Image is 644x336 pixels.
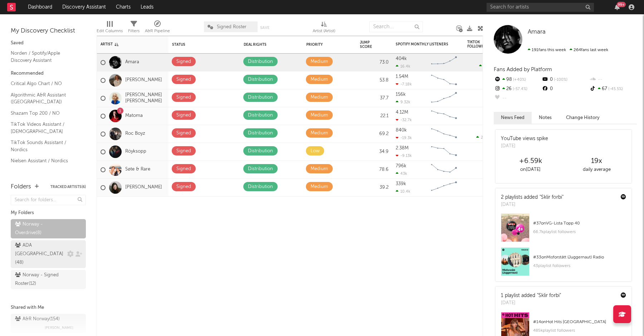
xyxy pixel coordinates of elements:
[553,78,567,82] span: -100 %
[97,27,123,35] div: Edit Columns
[396,135,412,140] div: -19.3k
[428,179,460,197] svg: Chart title
[145,18,170,39] div: A&R Pipeline
[248,58,273,66] div: Distribution
[145,27,170,35] div: A&R Pipeline
[15,271,65,288] div: Norway - Signed Roster ( 12 )
[494,94,541,103] div: --
[501,292,561,300] div: 1 playlist added
[396,56,407,61] div: 404k
[494,84,541,94] div: 26
[467,107,503,125] div: 0
[176,111,191,120] div: Signed
[176,147,191,155] div: Signed
[428,107,460,125] svg: Chart title
[396,182,406,186] div: 339k
[311,75,328,84] div: Medium
[501,143,548,150] div: [DATE]
[528,29,546,35] span: Amara
[11,209,86,217] div: My Folders
[487,3,594,12] input: Search for artists
[607,87,623,91] span: -45.5 %
[396,64,410,69] div: 16.4k
[501,135,548,143] div: YouTube views spike
[172,43,219,47] div: Status
[494,67,552,72] span: Fans Added by Platform
[533,219,626,228] div: # 37 on VG-Lista Topp 40
[497,157,563,165] div: +6.59k
[533,253,626,262] div: # 33 on Misforstått (Juggernaut) Radio
[125,131,145,137] a: Roc Boyz
[11,91,79,106] a: Algorithmic A&R Assistant ([GEOGRAPHIC_DATA])
[396,74,408,79] div: 1.54M
[11,303,86,312] div: Shared with Me
[617,2,626,7] div: 99 +
[11,195,86,205] input: Search for folders...
[248,165,273,173] div: Distribution
[11,69,86,78] div: Recommended
[494,75,541,84] div: 98
[528,48,566,52] span: 191 fans this week
[313,27,335,35] div: Artist (Artist)
[311,165,328,173] div: Medium
[11,157,79,165] a: Nielsen Assistant / Nordics
[125,149,146,155] a: Röyksopp
[467,40,492,49] div: TikTok Followers
[476,135,503,140] div: ( )
[396,128,407,133] div: 840k
[428,161,460,179] svg: Chart title
[497,165,563,174] div: on [DATE]
[15,315,60,323] div: A&R Norway ( 154 )
[248,129,273,138] div: Distribution
[176,165,191,173] div: Signed
[528,29,546,36] a: Amara
[125,92,165,104] a: [PERSON_NAME] [PERSON_NAME]
[533,318,626,326] div: # 14 on Hot Hits [GEOGRAPHIC_DATA]
[11,39,86,48] div: Saved
[45,323,73,332] span: [PERSON_NAME]
[396,42,449,46] div: Spotify Monthly Listeners
[360,112,389,120] div: 22.1
[360,130,389,138] div: 69.2
[396,146,409,150] div: 2.38M
[396,82,412,87] div: -7.18k
[360,58,389,67] div: 73.0
[533,228,626,236] div: 66.7k playlist followers
[11,314,86,333] a: A&R Norway(154)[PERSON_NAME]
[128,27,140,35] div: Filters
[360,148,389,156] div: 34.9
[512,87,527,91] span: -57.4 %
[311,111,328,120] div: Medium
[537,293,561,298] a: "Sklir forbi"
[540,195,563,200] a: "Sklir forbi"
[125,184,162,191] a: [PERSON_NAME]
[311,183,328,191] div: Medium
[428,143,460,161] svg: Chart title
[311,58,328,66] div: Medium
[360,165,389,174] div: 78.6
[533,262,626,270] div: 43 playlist followers
[15,241,65,267] div: ADA [GEOGRAPHIC_DATA] ( 48 )
[11,139,79,153] a: TikTok Sounds Assistant / Nordics
[360,40,378,49] div: Jump Score
[494,112,532,124] button: News Feed
[360,76,389,85] div: 53.8
[311,93,328,102] div: Medium
[11,270,86,289] a: Norway - Signed Roster(12)
[248,183,273,191] div: Distribution
[528,48,608,52] span: 264 fans last week
[313,18,335,39] div: Artist (Artist)
[11,80,79,88] a: Critical Algo Chart / NO
[496,247,631,281] a: #33onMisforstått (Juggernaut) Radio43playlist followers
[217,25,247,29] span: Signed Roster
[311,129,328,138] div: Medium
[244,43,281,47] div: Deal Rights
[396,164,406,168] div: 796k
[428,89,460,107] svg: Chart title
[11,27,86,35] div: My Discovery Checklist
[496,213,631,247] a: #37onVG-Lista Topp 4066.7kplaylist followers
[260,26,269,30] button: Save
[479,64,503,68] div: ( )
[396,118,412,122] div: -32.7k
[563,165,630,174] div: daily average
